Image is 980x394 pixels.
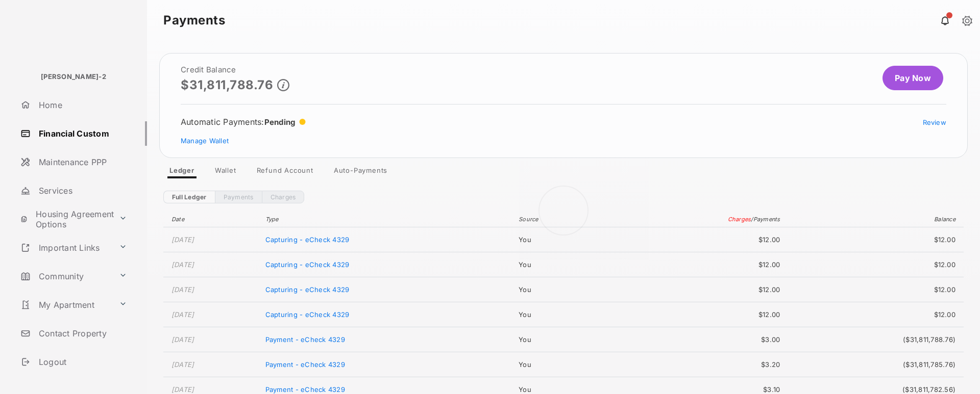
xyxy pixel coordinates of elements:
p: [PERSON_NAME]-2 [41,72,106,82]
a: Services [16,178,147,203]
a: My Apartment [16,293,115,317]
a: Contact Property [16,321,147,346]
a: Community [16,264,115,288]
a: Home [16,93,147,117]
a: Housing Agreement Options [16,207,115,231]
strong: Payments [163,14,225,27]
a: Maintenance PPP [16,150,147,174]
a: Financial Custom [16,121,147,146]
a: Logout [16,350,147,374]
a: Important Links [16,235,115,260]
